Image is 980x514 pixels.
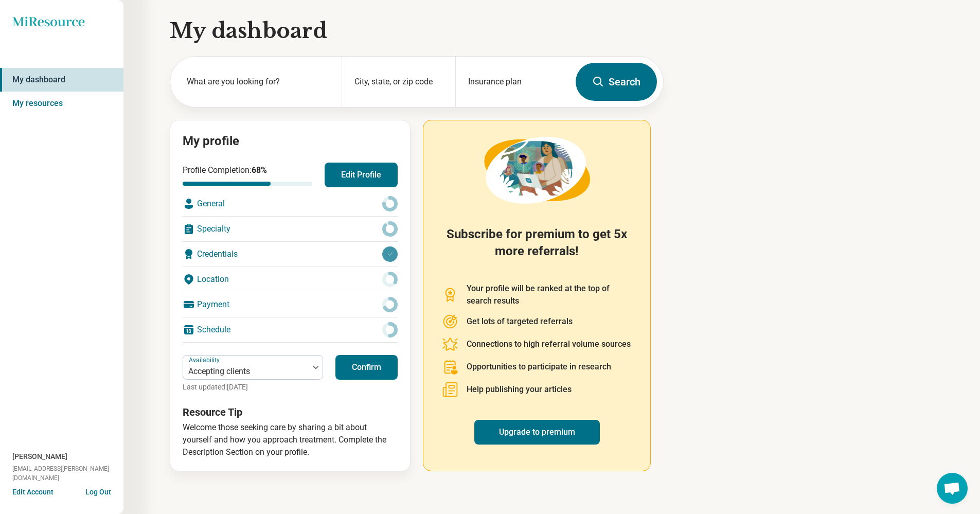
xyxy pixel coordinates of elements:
[170,16,664,45] h1: My dashboard
[467,315,573,328] p: Get lots of targeted referrals
[467,338,631,350] p: Connections to high referral volume sources
[252,165,267,175] span: 68 %
[474,420,600,445] a: Upgrade to premium
[325,163,398,187] button: Edit Profile
[183,164,312,186] div: Profile Completion:
[183,405,398,419] h3: Resource Tip
[183,317,398,342] div: Schedule
[187,76,329,88] label: What are you looking for?
[442,226,632,270] h2: Subscribe for premium to get 5x more referrals!
[335,355,398,380] button: Confirm
[12,464,123,483] span: [EMAIL_ADDRESS][PERSON_NAME][DOMAIN_NAME]
[467,282,632,307] p: Your profile will be ranked at the top of search results
[183,421,398,458] p: Welcome those seeking care by sharing a bit about yourself and how you approach treatment. Comple...
[183,292,398,317] div: Payment
[12,451,67,462] span: [PERSON_NAME]
[183,382,323,393] p: Last updated: [DATE]
[467,361,611,373] p: Opportunities to participate in research
[183,133,398,150] h2: My profile
[183,242,398,267] div: Credentials
[576,63,657,101] button: Search
[467,383,572,396] p: Help publishing your articles
[183,191,398,216] div: General
[12,487,54,498] button: Edit Account
[189,357,222,364] label: Availability
[85,487,111,495] button: Log Out
[183,217,398,241] div: Specialty
[937,473,968,504] div: Open chat
[183,267,398,292] div: Location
